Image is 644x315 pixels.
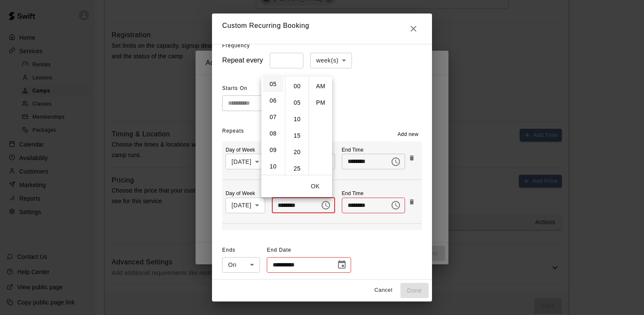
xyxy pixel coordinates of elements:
[310,53,352,68] div: week(s)
[287,111,307,127] li: 10 minutes
[225,147,265,154] p: Day of Week
[263,142,283,158] li: 9 hours
[397,130,419,139] span: Add new
[387,153,404,170] button: Choose time, selected time is 6:00 PM
[333,256,350,273] button: Choose date
[261,77,285,175] ul: Select hours
[287,144,307,160] li: 20 minutes
[267,244,351,257] span: End Date
[263,126,283,141] li: 8 hours
[302,179,329,194] button: OK
[394,128,422,141] button: Add new
[405,20,422,37] button: Close
[405,195,419,209] button: Remove
[263,159,283,174] li: 10 hours
[317,197,334,214] button: Choose time
[222,128,244,134] span: Repeats
[287,79,307,94] li: 0 minutes
[311,95,331,111] li: PM
[225,190,265,197] p: Day of Week
[222,244,260,257] span: Ends
[222,257,260,273] div: On
[342,147,405,154] p: End Time
[387,197,404,214] button: Choose time
[222,82,289,95] span: Starts On
[222,54,263,66] h6: Repeat every
[285,77,309,175] ul: Select minutes
[342,190,405,197] p: End Time
[225,154,265,169] div: [DATE]
[287,95,307,111] li: 5 minutes
[309,77,332,175] ul: Select meridiem
[287,128,307,144] li: 15 minutes
[311,79,331,94] li: AM
[212,14,432,44] h2: Custom Recurring Booking
[263,76,283,92] li: 5 hours
[263,93,283,109] li: 6 hours
[225,198,265,213] div: [DATE]
[263,109,283,125] li: 7 hours
[405,151,419,165] button: Remove
[287,161,307,177] li: 25 minutes
[370,284,397,297] button: Cancel
[222,43,250,49] span: Frequency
